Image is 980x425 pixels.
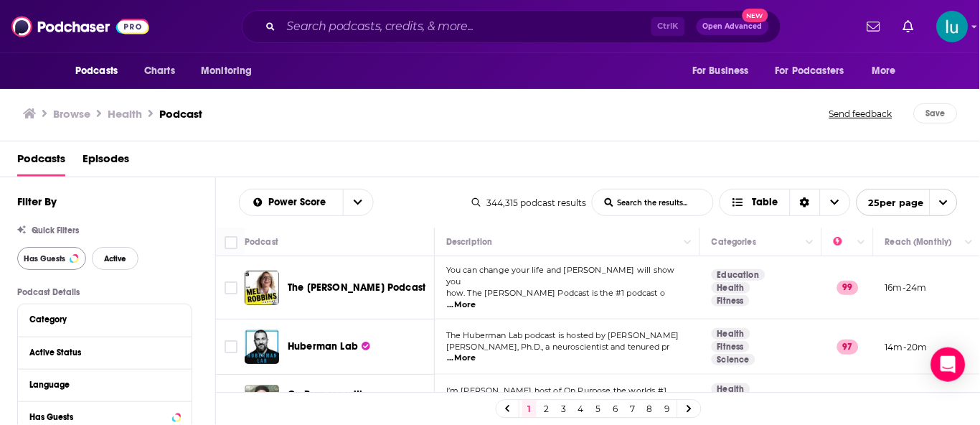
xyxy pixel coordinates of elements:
span: I’m [PERSON_NAME] host of On Purpose the worlds #1 Mental [446,386,667,407]
button: Active [92,247,138,270]
div: Search podcasts, credits, & more... [242,10,781,43]
a: 3 [557,401,571,418]
button: Send feedback [825,103,897,123]
button: open menu [65,57,136,85]
span: Monitoring [201,61,252,81]
button: Active Status [29,343,180,361]
p: 97 [837,340,859,354]
button: Column Actions [679,234,697,251]
button: Column Actions [961,234,978,251]
div: Sort Direction [790,190,820,215]
p: 16m-24m [885,281,927,294]
span: how. The [PERSON_NAME] Podcast is the #1 podcast o [446,288,666,298]
div: Reach (Monthly) [885,233,952,251]
p: 99 [837,281,859,295]
span: Has Guests [24,255,65,263]
a: Podcasts [17,147,65,177]
h2: Choose List sort [239,189,374,216]
span: Podcasts [75,61,118,81]
span: Active [104,255,126,263]
span: Toggle select row [225,340,237,353]
a: Episodes [83,147,129,177]
button: open menu [240,197,343,207]
p: 14m-20m [885,341,928,353]
a: Browse [53,107,90,121]
a: 9 [660,401,674,418]
button: Column Actions [853,234,870,251]
a: Huberman Lab [245,330,279,364]
button: Has Guests [17,247,86,270]
button: open menu [766,57,865,85]
span: Logged in as lusodano [937,11,969,42]
button: open menu [682,57,767,85]
span: ...More [448,299,476,311]
span: Quick Filters [32,225,79,235]
div: Language [29,380,171,390]
p: Podcast Details [17,287,192,297]
span: For Podcasters [776,61,844,81]
h3: Podcast [159,107,202,121]
a: 2 [540,401,554,418]
span: For Business [692,61,749,81]
a: Show notifications dropdown [897,14,920,39]
button: Save [914,103,958,123]
a: 5 [591,401,606,418]
div: Active Status [29,347,171,358]
button: Open AdvancedNew [697,18,769,35]
img: On Purpose with Jay Shetty [245,385,279,419]
a: Fitness [712,341,750,352]
span: You can change your life and [PERSON_NAME] will show you [446,265,675,286]
button: open menu [191,57,270,85]
span: On Purpose with [PERSON_NAME] [288,388,366,415]
span: New [743,9,768,22]
a: Show notifications dropdown [862,14,886,39]
div: Podcast [245,233,278,251]
button: Choose View [720,189,851,216]
a: Health [712,282,750,294]
img: User Profile [937,11,969,42]
span: The Huberman Lab podcast is hosted by [PERSON_NAME] [446,330,679,340]
span: Huberman Lab [288,340,358,352]
div: Categories [712,233,756,251]
div: Description [446,233,492,251]
button: Category [29,310,180,328]
input: Search podcasts, credits, & more... [281,15,651,38]
a: 1 [522,401,537,418]
h1: Health [108,107,142,121]
button: open menu [343,190,373,215]
button: open menu [862,57,915,85]
a: 7 [626,401,640,418]
a: Health [712,383,750,395]
button: Language [29,375,180,393]
span: Charts [144,61,175,81]
a: 6 [608,401,623,418]
div: 344,315 podcast results [472,197,586,208]
div: Has Guests [29,412,168,422]
button: open menu [857,189,958,216]
a: 4 [574,401,588,418]
a: Health [712,328,750,340]
span: The [PERSON_NAME] Podcast [288,281,425,294]
a: The [PERSON_NAME] Podcast [288,281,425,295]
a: 8 [643,401,657,418]
button: Column Actions [801,234,819,251]
span: Power Score [269,197,331,207]
span: [PERSON_NAME], Ph.D., a neuroscientist and tenured pr [446,342,670,352]
a: Huberman Lab [288,340,370,354]
span: Table [753,197,778,207]
span: Toggle select row [225,281,237,294]
span: 25 per page [857,192,924,214]
span: Open Advanced [703,23,763,30]
img: The Mel Robbins Podcast [245,271,279,305]
img: Podchaser - Follow, Share and Rate Podcasts [11,13,149,40]
div: Open Intercom Messenger [931,347,966,382]
a: Fitness [712,295,750,307]
div: Category [29,314,171,324]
